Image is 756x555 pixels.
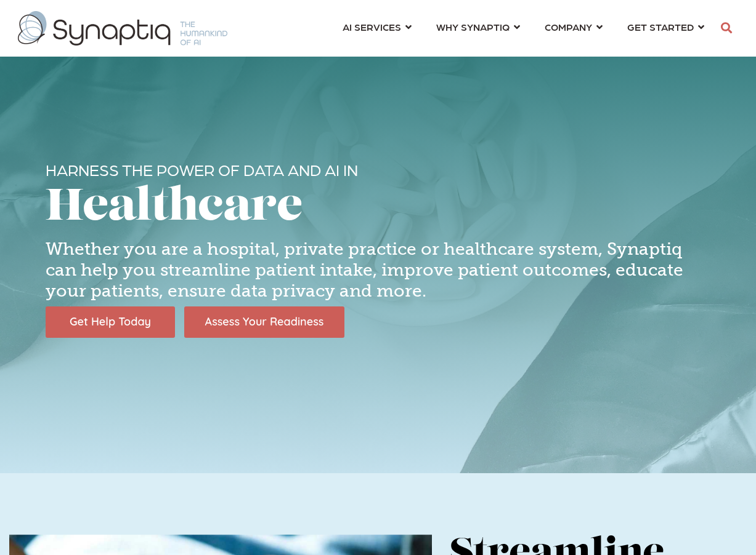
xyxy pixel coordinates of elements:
img: synaptiq logo-1 [18,11,227,46]
img: Get Help Today [46,306,175,338]
h4: Whether you are a hospital, private practice or healthcare system, Synaptiq can help you streamli... [46,239,711,301]
span: COMPANY [545,18,592,35]
span: AI SERVICES [343,18,401,35]
a: GET STARTED [627,15,704,38]
img: Assess Your Readiness [184,306,344,338]
h6: HARNESS THE POWER OF DATA AND AI IN [46,160,711,179]
span: GET STARTED [627,18,694,35]
a: AI SERVICES [343,15,412,38]
h1: Healthcare [46,185,711,233]
a: WHY SYNAPTIQ [436,15,520,38]
span: WHY SYNAPTIQ [436,18,510,35]
nav: menu [330,6,717,50]
a: COMPANY [545,15,603,38]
